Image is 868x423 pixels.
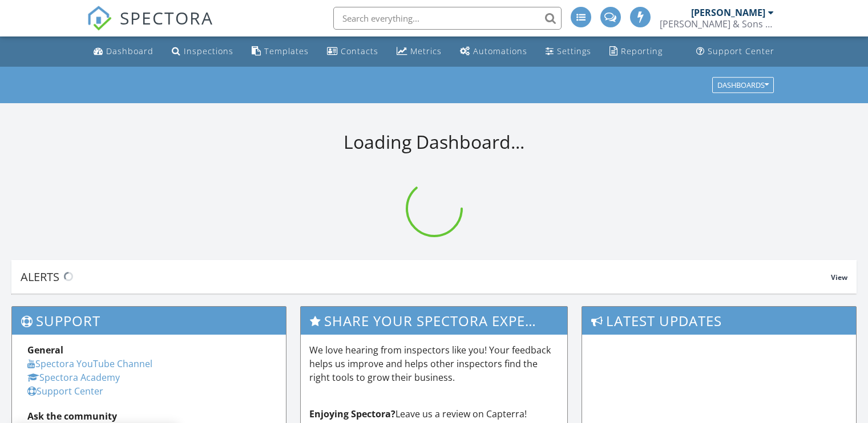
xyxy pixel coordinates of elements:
[473,46,527,56] div: Automations
[322,41,383,62] a: Contacts
[264,46,309,56] div: Templates
[89,41,158,62] a: Dashboard
[27,409,271,423] div: Ask the community
[455,41,532,62] a: Automations (Advanced)
[692,41,779,62] a: Support Center
[582,307,856,335] h3: Latest Updates
[167,41,238,62] a: Inspections
[557,46,591,56] div: Settings
[309,343,559,384] p: We love hearing from inspectors like you! Your feedback helps us improve and helps other inspecto...
[247,41,313,62] a: Templates
[27,371,120,384] a: Spectora Academy
[87,15,213,39] a: SPECTORA
[106,46,154,56] div: Dashboard
[717,81,769,89] div: Dashboards
[708,46,774,56] div: Support Center
[301,307,568,335] h3: Share Your Spectora Experience
[410,46,442,56] div: Metrics
[309,407,559,421] p: Leave us a review on Capterra!
[333,7,562,30] input: Search everything...
[27,357,152,370] a: Spectora YouTube Channel
[621,46,663,56] div: Reporting
[691,7,765,18] div: [PERSON_NAME]
[21,269,831,284] div: Alerts
[87,6,112,31] img: The Best Home Inspection Software - Spectora
[184,46,233,56] div: Inspections
[541,41,596,62] a: Settings
[27,385,103,397] a: Support Center
[120,6,213,30] span: SPECTORA
[27,344,63,356] strong: General
[831,272,847,282] span: View
[605,41,667,62] a: Reporting
[660,18,774,30] div: Wilson & Sons Inspection and Testing, LLC
[392,41,446,62] a: Metrics
[712,77,774,93] button: Dashboards
[341,46,378,56] div: Contacts
[309,408,395,420] strong: Enjoying Spectora?
[12,307,286,335] h3: Support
